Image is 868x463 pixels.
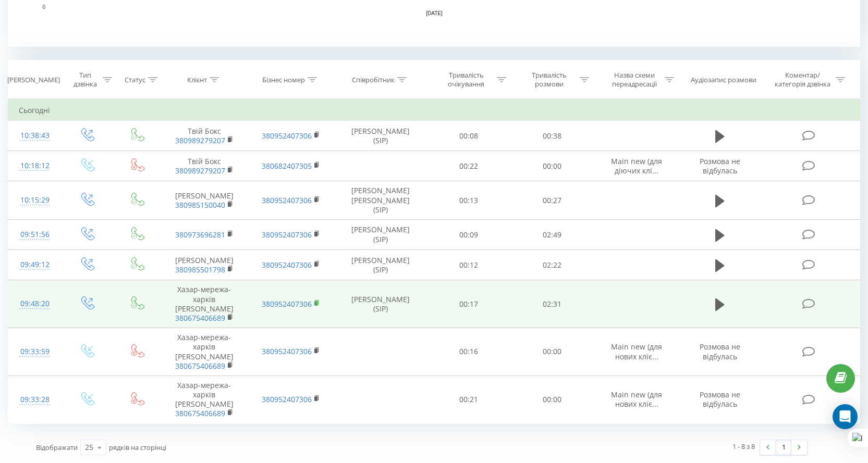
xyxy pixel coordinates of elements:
td: 00:21 [427,376,510,423]
td: 00:08 [427,121,510,151]
td: 02:49 [510,220,594,250]
td: Твій Бокс [161,121,248,151]
div: 09:33:59 [19,342,51,362]
span: Main new (для нових кліє... [611,342,662,361]
div: 10:18:12 [19,156,51,176]
span: Main new (для діючих клі... [611,156,662,176]
td: 00:00 [510,151,594,181]
div: 09:49:12 [19,255,51,275]
td: 00:00 [510,328,594,376]
td: Сьогодні [8,100,860,121]
td: [PERSON_NAME] (SIP) [334,280,427,328]
div: Тип дзвінка [70,71,100,89]
div: 09:33:28 [19,390,51,410]
td: [PERSON_NAME] (SIP) [334,121,427,151]
td: 00:22 [427,151,510,181]
td: [PERSON_NAME] [PERSON_NAME] (SIP) [334,181,427,220]
div: 25 [85,442,93,453]
td: Хазар-мережа-харків [PERSON_NAME] [161,280,248,328]
td: Твій Бокс [161,151,248,181]
td: [PERSON_NAME] [161,250,248,280]
a: 380675406689 [175,313,225,323]
div: Бізнес номер [262,76,305,84]
a: 380989279207 [175,135,225,145]
td: 00:27 [510,181,594,220]
a: 380675406689 [175,361,225,371]
div: Назва схеми переадресації [606,71,662,89]
a: 380952407306 [262,299,312,309]
td: 02:31 [510,280,594,328]
a: 380952407306 [262,260,312,270]
div: 1 - 8 з 8 [732,441,755,452]
div: Тривалість очікування [438,71,494,89]
td: 00:17 [427,280,510,328]
div: 10:38:43 [19,126,51,146]
a: 380675406689 [175,408,225,418]
div: 10:15:29 [19,190,51,210]
div: Клієнт [187,76,207,84]
div: Статус [125,76,145,84]
a: 380952407306 [262,346,312,356]
div: Коментар/категорія дзвінка [772,71,833,89]
td: 00:09 [427,220,510,250]
div: Аудіозапис розмови [691,76,756,84]
span: Main new (для нових кліє... [611,390,662,409]
a: 1 [776,440,791,455]
td: Хазар-мережа-харків [PERSON_NAME] [161,376,248,423]
td: [PERSON_NAME] (SIP) [334,220,427,250]
div: [PERSON_NAME] [7,76,60,84]
a: 380989279207 [175,166,225,176]
td: 02:22 [510,250,594,280]
a: 380952407306 [262,230,312,240]
div: Тривалість розмови [521,71,577,89]
div: Open Intercom Messenger [833,404,858,429]
td: 00:13 [427,181,510,220]
td: 00:00 [510,376,594,423]
td: 00:38 [510,121,594,151]
a: 380985150040 [175,200,225,210]
text: 0 [42,4,45,10]
a: 380973696281 [175,230,225,240]
td: [PERSON_NAME] [161,181,248,220]
span: Відображати [36,443,78,452]
td: 00:12 [427,250,510,280]
div: Співробітник [352,76,395,84]
a: 380985501798 [175,265,225,274]
a: 380952407306 [262,131,312,141]
td: [PERSON_NAME] (SIP) [334,250,427,280]
a: 380682407305 [262,161,312,171]
text: [DATE] [426,10,443,16]
a: 380952407306 [262,394,312,404]
span: Розмова не відбулась [700,156,740,176]
a: 380952407306 [262,195,312,205]
span: рядків на сторінці [109,443,166,452]
span: Розмова не відбулась [700,342,740,361]
span: Розмова не відбулась [700,390,740,409]
td: 00:16 [427,328,510,376]
div: 09:48:20 [19,294,51,314]
td: Хазар-мережа-харків [PERSON_NAME] [161,328,248,376]
div: 09:51:56 [19,224,51,245]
